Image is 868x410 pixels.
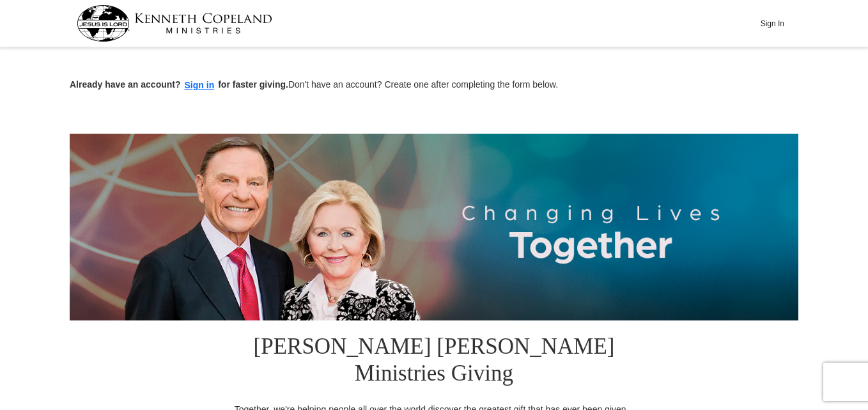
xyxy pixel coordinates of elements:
strong: Already have an account? for faster giving. [70,79,288,90]
button: Sign in [181,78,219,93]
h1: [PERSON_NAME] [PERSON_NAME] Ministries Giving [226,320,642,403]
button: Sign In [753,13,791,33]
p: Don't have an account? Create one after completing the form below. [70,78,798,93]
img: kcm-header-logo.svg [77,5,272,42]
